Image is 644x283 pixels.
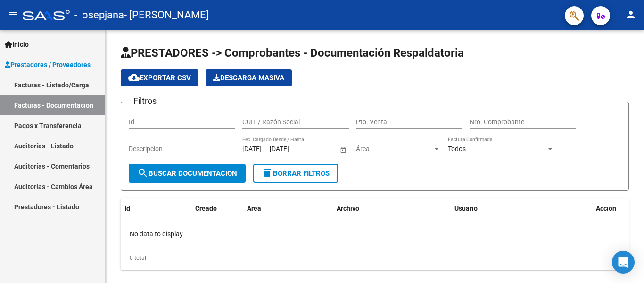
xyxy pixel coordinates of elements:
[8,9,19,20] mat-icon: menu
[592,198,639,219] datatable-header-cell: Acción
[454,205,478,212] span: Usuario
[337,205,359,212] span: Archivo
[195,205,217,212] span: Creado
[356,145,432,153] span: Área
[206,69,292,86] app-download-masive: Descarga masiva de comprobantes (adjuntos)
[191,198,243,219] datatable-header-cell: Creado
[121,69,198,86] button: Exportar CSV
[262,169,330,178] span: Borrar Filtros
[451,198,592,219] datatable-header-cell: Usuario
[128,72,140,83] mat-icon: cloud_download
[121,198,158,219] datatable-header-cell: Id
[5,39,29,50] span: Inicio
[137,167,149,179] mat-icon: search
[121,246,629,270] div: 0 total
[612,251,635,274] div: Open Intercom Messenger
[124,205,130,212] span: Id
[253,164,338,183] button: Borrar Filtros
[124,5,209,26] span: - [PERSON_NAME]
[129,94,161,108] h3: Filtros
[129,164,246,183] button: Buscar Documentacion
[206,69,292,86] button: Descarga Masiva
[121,46,464,60] span: PRESTADORES -> Comprobantes - Documentación Respaldatoria
[242,145,262,153] input: Fecha inicio
[338,145,348,154] button: Open calendar
[247,205,261,212] span: Area
[74,5,124,26] span: - osepjana
[243,198,333,219] datatable-header-cell: Area
[448,145,466,153] span: Todos
[596,205,616,212] span: Acción
[121,222,629,246] div: No data to display
[213,74,284,82] span: Descarga Masiva
[5,60,91,70] span: Prestadores / Proveedores
[625,9,636,20] mat-icon: person
[137,169,237,178] span: Buscar Documentacion
[333,198,451,219] datatable-header-cell: Archivo
[262,167,273,179] mat-icon: delete
[128,74,191,82] span: Exportar CSV
[264,145,268,153] span: –
[270,145,316,153] input: Fecha fin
